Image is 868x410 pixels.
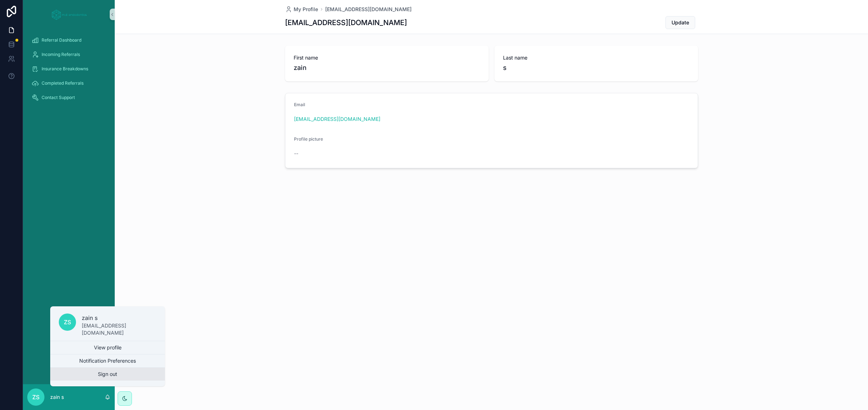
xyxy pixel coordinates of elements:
span: My Profile [294,6,318,13]
a: Insurance Breakdowns [27,62,110,75]
a: Referral Dashboard [27,34,110,47]
span: First name [294,54,480,61]
img: App logo [49,9,88,20]
span: zs [32,393,39,401]
button: Notification Preferences [50,354,165,367]
span: Contact Support [42,95,75,100]
a: [EMAIL_ADDRESS][DOMAIN_NAME] [325,6,412,13]
p: zain s [82,314,156,322]
a: Contact Support [27,91,110,104]
span: Completed Referrals [42,80,84,86]
span: -- [294,150,298,157]
span: Insurance Breakdowns [42,66,88,72]
span: Incoming Referrals [42,52,80,57]
span: zs [64,318,71,326]
p: zain s [50,393,64,401]
span: Last name [503,54,689,61]
span: Profile picture [294,136,323,142]
a: View profile [50,341,165,354]
h1: [EMAIL_ADDRESS][DOMAIN_NAME] [285,18,407,28]
span: Referral Dashboard [42,37,81,43]
button: Sign out [50,368,165,381]
button: Update [665,16,695,29]
a: [EMAIL_ADDRESS][DOMAIN_NAME] [294,116,380,123]
div: scrollable content [23,29,115,113]
a: My Profile [285,6,318,13]
span: Update [672,19,689,26]
a: Incoming Referrals [27,48,110,61]
span: zain [294,63,480,73]
span: s [503,63,689,73]
a: Completed Referrals [27,77,110,90]
span: Email [294,102,305,107]
p: [EMAIL_ADDRESS][DOMAIN_NAME] [82,322,156,336]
